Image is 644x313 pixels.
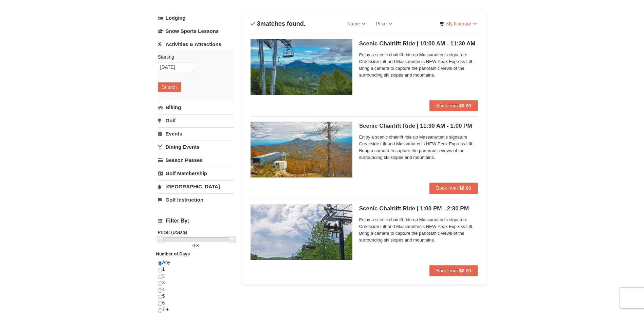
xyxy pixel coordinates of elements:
label: - [158,242,234,249]
a: Activities & Attractions [158,38,234,50]
span: 3 [257,20,260,27]
h5: Scenic Chairlift Ride | 10:00 AM - 11:30 AM [359,40,478,47]
button: Book from $8.00 [429,265,478,276]
span: Enjoy a scenic chairlift ride up Massanutten’s signature Creekside Lift and Massanutten's NEW Pea... [359,216,478,244]
span: Book from [436,103,458,108]
button: Search [158,82,181,92]
span: Book from [436,185,458,191]
button: Book from $8.00 [429,183,478,193]
h4: Filter By: [158,218,234,224]
strong: $8.00 [459,268,471,273]
a: Season Passes [158,154,234,166]
span: Enjoy a scenic chairlift ride up Massanutten’s signature Creekside Lift and Massanutten's NEW Pea... [359,134,478,161]
a: Golf Instruction [158,193,234,206]
a: [GEOGRAPHIC_DATA] [158,180,234,193]
h5: Scenic Chairlift Ride | 1:00 PM - 2:30 PM [359,205,478,212]
img: 24896431-13-a88f1aaf.jpg [251,122,352,177]
span: 0 [192,243,195,248]
a: Biking [158,101,234,113]
img: 24896431-1-a2e2611b.jpg [251,39,352,95]
span: Book from [436,268,458,273]
strong: Price: (USD $) [158,230,187,235]
strong: Number of Days [156,251,190,256]
label: Starting [158,54,228,60]
span: Enjoy a scenic chairlift ride up Massanutten’s signature Creekside Lift and Massanutten's NEW Pea... [359,51,478,79]
img: 24896431-9-664d1467.jpg [251,204,352,260]
a: Golf Membership [158,167,234,180]
h5: Scenic Chairlift Ride | 11:30 AM - 1:00 PM [359,123,478,129]
a: Golf [158,114,234,127]
span: 8 [196,243,199,248]
a: Events [158,127,234,140]
button: Book from $8.00 [429,100,478,111]
strong: $8.00 [459,103,471,108]
a: Lodging [158,12,234,24]
strong: $8.00 [459,185,471,191]
a: Snow Sports Lessons [158,25,234,37]
a: Price [371,17,398,30]
a: Dining Events [158,141,234,153]
a: Name [342,17,371,30]
a: My Itinerary [435,19,481,29]
h4: matches found. [251,20,306,27]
